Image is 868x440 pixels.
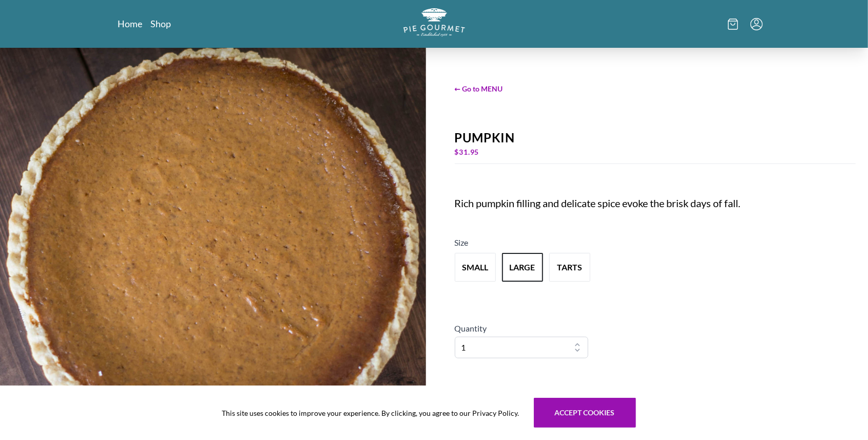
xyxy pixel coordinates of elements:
a: Logo [403,8,465,40]
select: Quantity [455,337,588,358]
span: ← Go to MENU [455,83,856,94]
button: Variant Swatch [455,253,496,282]
button: Accept cookies [534,398,636,428]
span: Size [455,237,469,247]
img: logo [403,8,465,36]
a: Home [118,17,143,30]
div: Pumpkin [455,131,856,145]
a: Shop [151,17,171,30]
span: Quantity [455,323,487,333]
div: Rich pumpkin filling and delicate spice evoke the brisk days of fall. [455,196,750,210]
button: Variant Swatch [502,253,543,282]
button: Variant Swatch [549,253,590,282]
div: $ 31.95 [455,145,856,159]
button: Menu [750,18,763,30]
span: This site uses cookies to improve your experience. By clicking, you agree to our Privacy Policy. [222,408,519,418]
